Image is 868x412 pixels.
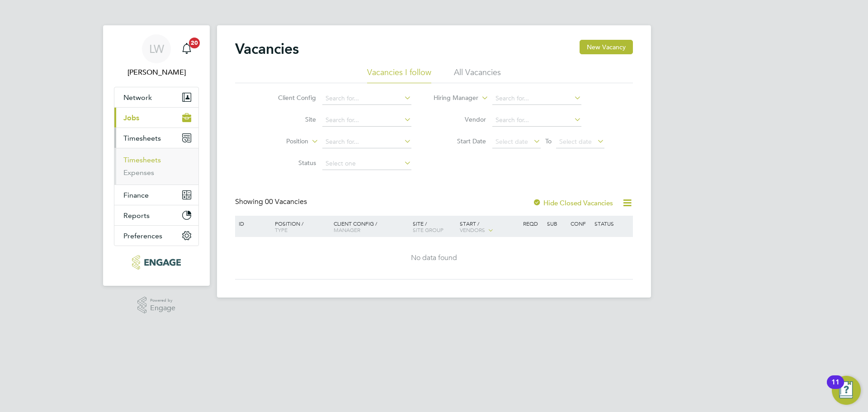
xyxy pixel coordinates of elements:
label: Hiring Manager [426,94,478,103]
div: Status [592,216,632,231]
span: Select date [495,137,528,146]
div: Sub [545,216,568,231]
span: Lana Williams [114,67,199,78]
div: Site / [410,216,458,237]
button: Network [114,87,198,107]
span: Preferences [123,232,162,240]
input: Select one [322,157,411,170]
button: Timesheets [114,128,198,148]
span: LW [149,43,164,55]
label: Hide Closed Vacancies [533,199,613,207]
span: Manager [334,226,360,233]
input: Search for... [492,92,581,105]
span: Type [275,226,288,233]
a: Timesheets [123,156,161,164]
div: Showing [235,197,309,207]
span: Site Group [413,226,443,233]
div: No data found [236,253,632,263]
span: Finance [123,191,149,199]
img: xede-logo-retina.png [132,255,180,270]
a: LW[PERSON_NAME] [114,34,199,78]
span: 20 [189,38,200,48]
button: Jobs [114,108,198,128]
button: Reports [114,205,198,225]
div: Position / [268,216,331,237]
div: Conf [568,216,592,231]
label: Position [256,137,308,146]
span: 00 Vacancies [265,197,307,206]
span: Timesheets [123,134,161,142]
span: Reports [123,211,150,220]
div: Timesheets [114,148,198,185]
a: Go to home page [114,255,199,270]
span: Engage [150,304,175,312]
span: Vendors [460,226,485,233]
input: Search for... [322,114,411,127]
button: Open Resource Center, 11 new notifications [832,376,861,405]
div: Client Config / [331,216,410,237]
label: Client Config [264,94,316,102]
label: Start Date [434,137,486,145]
input: Search for... [492,114,581,127]
label: Status [264,159,316,167]
input: Search for... [322,136,411,148]
li: All Vacancies [454,67,501,83]
span: Jobs [123,114,139,122]
div: ID [236,216,268,231]
a: 20 [178,34,196,63]
button: New Vacancy [580,40,633,54]
span: Select date [559,137,592,146]
input: Search for... [322,92,411,105]
span: Powered by [150,297,175,304]
button: Preferences [114,226,198,246]
div: 11 [831,382,840,394]
li: Vacancies I follow [367,67,431,83]
button: Finance [114,185,198,205]
label: Site [264,115,316,123]
nav: Main navigation [103,25,210,286]
span: Network [123,93,152,102]
div: Start / [458,216,521,238]
span: To [542,135,554,147]
a: Expenses [123,168,154,177]
a: Powered byEngage [137,297,176,314]
h2: Vacancies [235,40,299,58]
div: Reqd [521,216,544,231]
label: Vendor [434,115,486,123]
